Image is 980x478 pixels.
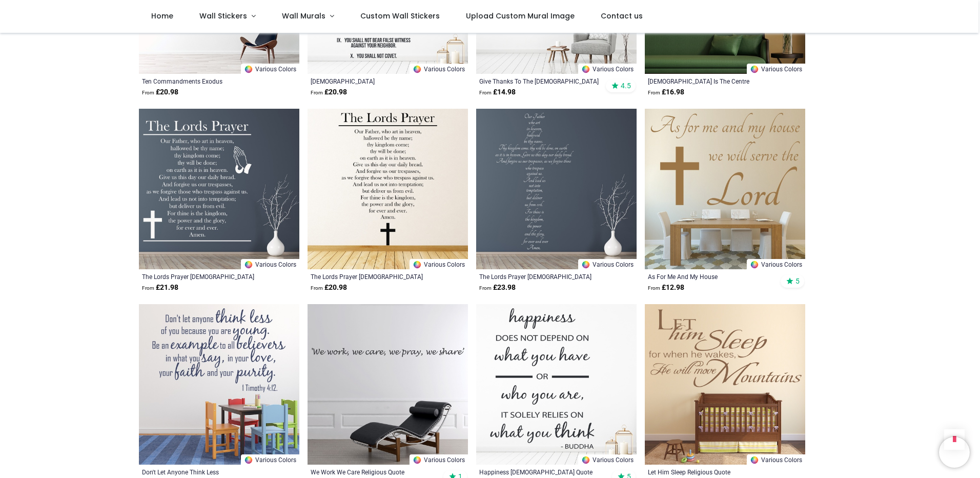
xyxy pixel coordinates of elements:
strong: £ 20.98 [311,283,347,293]
a: Don't Let Anyone Think Less [DEMOGRAPHIC_DATA] Quote [142,468,266,476]
img: Color Wheel [750,455,759,465]
a: [DEMOGRAPHIC_DATA] [DEMOGRAPHIC_DATA] [DEMOGRAPHIC_DATA] [311,77,434,85]
img: Color Wheel [413,65,422,74]
a: Various Colors [747,454,805,465]
strong: £ 23.98 [479,283,516,293]
img: The Lords Prayer Christianity Wall Sticker - Mod9 [476,109,637,269]
a: The Lords Prayer [DEMOGRAPHIC_DATA] Verse [142,272,266,281]
span: Home [151,11,173,21]
a: Various Colors [241,454,299,465]
img: The Lords Prayer Christian Wall Sticker [308,109,468,269]
img: Color Wheel [244,65,253,74]
a: Various Colors [578,259,637,269]
a: Various Colors [241,259,299,269]
img: Happiness Buddha Quote Wall Sticker [476,304,637,465]
strong: £ 21.98 [142,283,178,293]
strong: £ 12.98 [648,283,684,293]
img: Let Him Sleep Religious Quote Wall Sticker [645,304,805,465]
a: The Lords Prayer [DEMOGRAPHIC_DATA] [479,272,603,281]
span: Contact us [601,11,643,21]
img: Color Wheel [581,65,590,74]
a: Various Colors [747,259,805,269]
img: Color Wheel [750,65,759,74]
img: Color Wheel [750,260,759,269]
img: Color Wheel [244,455,253,465]
span: From [648,285,660,291]
span: 4.5 [621,81,631,90]
img: Color Wheel [581,260,590,269]
img: Color Wheel [581,455,590,465]
img: Color Wheel [413,455,422,465]
a: Various Colors [410,454,468,465]
a: Various Colors [578,454,637,465]
a: [DEMOGRAPHIC_DATA] Is The Centre [DEMOGRAPHIC_DATA] Verse [648,77,771,85]
span: From [142,90,154,95]
a: Happiness [DEMOGRAPHIC_DATA] Quote [479,468,603,476]
span: Wall Stickers [199,11,247,21]
img: We Work We Care Religious Quote Wall Sticker [308,304,468,465]
span: From [311,90,323,95]
a: Various Colors [410,259,468,269]
span: Upload Custom Mural Image [466,11,575,21]
strong: £ 14.98 [479,87,516,97]
a: Various Colors [241,64,299,74]
span: Custom Wall Stickers [360,11,440,21]
a: As For Me And My House [DEMOGRAPHIC_DATA] Verse [648,272,771,281]
img: Color Wheel [244,260,253,269]
a: We Work We Care Religious Quote [311,468,434,476]
a: Give Thanks To The [DEMOGRAPHIC_DATA] Verse [479,77,603,85]
span: From [142,285,154,291]
span: From [479,90,492,95]
span: 5 [795,276,800,286]
img: Don't Let Anyone Think Less Bible Quote Wall Sticker [139,304,299,465]
img: As For Me And My House Bible Verse Wall Sticker [645,109,805,269]
a: Various Colors [578,64,637,74]
span: Wall Murals [282,11,325,21]
span: From [311,285,323,291]
a: Ten Commandments Exodus [DEMOGRAPHIC_DATA] [142,77,266,85]
strong: £ 20.98 [142,87,178,97]
a: The Lords Prayer [DEMOGRAPHIC_DATA] [311,272,434,281]
img: Color Wheel [413,260,422,269]
strong: £ 16.98 [648,87,684,97]
a: Various Colors [747,64,805,74]
iframe: Brevo live chat [939,437,970,468]
a: Various Colors [410,64,468,74]
img: The Lords Prayer Bible Verse Wall Sticker - Mod6 [139,109,299,269]
span: From [648,90,660,95]
strong: £ 20.98 [311,87,347,97]
span: From [479,285,492,291]
a: Let Him Sleep Religious Quote [648,468,771,476]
